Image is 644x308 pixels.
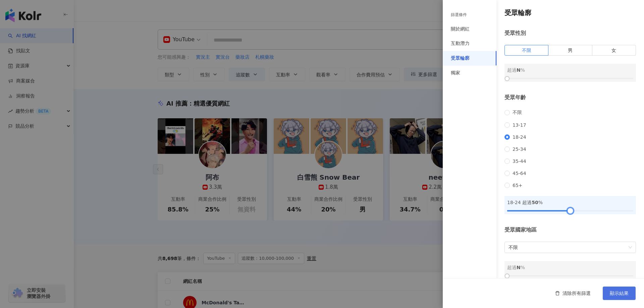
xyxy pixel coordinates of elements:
[510,146,529,152] span: 25-34
[504,226,636,234] div: 受眾國家地區
[603,287,636,300] button: 顯示結果
[510,171,529,176] span: 45-64
[508,242,632,253] span: 不限
[532,200,538,205] span: 50
[517,265,521,270] span: N
[548,287,597,300] button: 清除所有篩選
[507,199,633,206] div: 18-24 超過 %
[522,48,531,53] span: 不限
[451,40,470,47] div: 互動潛力
[507,264,633,271] div: 超過 %
[510,110,525,116] span: 不限
[451,55,470,62] div: 受眾輪廓
[504,29,636,37] div: 受眾性別
[451,70,460,76] div: 獨家
[510,159,529,164] span: 35-44
[510,134,529,140] span: 18-24
[568,48,573,53] span: 男
[507,66,633,74] div: 超過 %
[510,122,529,128] span: 13-17
[504,94,636,101] div: 受眾年齡
[562,291,591,296] span: 清除所有篩選
[555,291,560,296] span: delete
[611,48,616,53] span: 女
[451,12,467,18] div: 篩選條件
[504,8,636,17] h4: 受眾輪廓
[510,183,525,188] span: 65+
[517,67,521,73] span: N
[610,291,629,296] span: 顯示結果
[451,26,470,33] div: 關於網紅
